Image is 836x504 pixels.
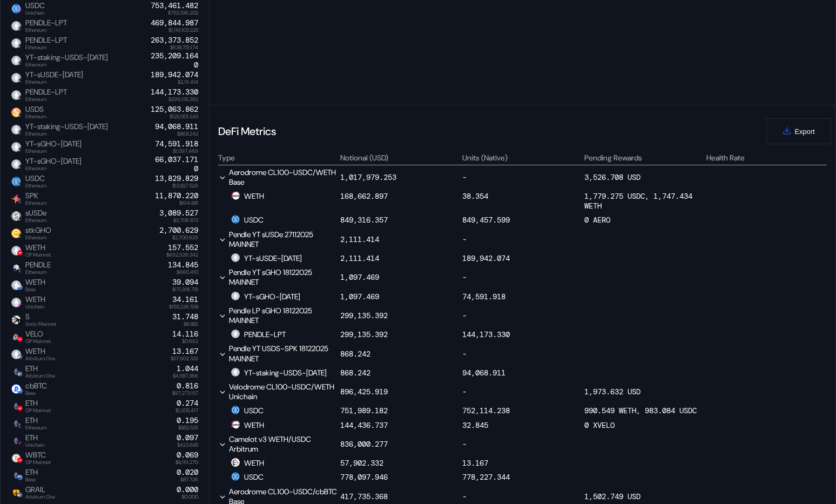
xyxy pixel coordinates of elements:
[172,278,198,287] div: 39.094
[11,332,21,342] img: velo.png
[25,442,44,448] span: Unichain
[340,153,388,163] div: Notional (USD)
[25,10,45,16] span: Unichain
[21,174,46,188] span: USDC
[17,371,23,377] img: arbitrum-Dowo5cUs.svg
[21,18,67,32] span: PENDLE-LPT
[17,475,23,480] img: base-BpWWO12p.svg
[11,159,21,169] img: empty-token.png
[231,406,240,414] img: usdc.png
[340,472,388,482] div: 778,097.946
[462,472,510,482] div: 778,227.344
[17,146,23,152] img: svg+xml,%3c
[584,167,705,187] div: 3,526.708 USD
[218,267,339,287] div: Pendle YT sGHO 18122025 MAINNET
[17,198,23,204] img: svg+xml,%3c
[177,416,198,425] div: 0.195
[340,368,370,378] div: 868.242
[11,21,21,31] img: empty-token.png
[171,356,198,361] span: $57,902.332
[340,253,379,263] div: 2,111.414
[172,391,198,396] span: $97,273.157
[231,472,264,482] div: USDC
[340,292,379,301] div: 1,097.469
[340,234,379,244] div: 2,111.414
[21,416,46,430] span: ETH
[462,215,510,225] div: 849,457.599
[340,172,396,182] div: 1,017,979.253
[180,477,198,482] span: $87.726
[25,28,67,33] span: Ethereum
[184,321,198,327] span: $8.882
[462,167,583,187] div: -
[231,458,240,467] img: WETH.PNG
[155,155,198,173] div: 0
[11,246,21,256] img: empty-token.png
[177,364,198,373] div: 1.044
[155,191,198,200] div: 11,870.220
[17,458,23,463] img: svg%3e
[25,494,55,500] span: Arbitrum One
[151,105,198,114] div: 125,063.862
[170,114,198,119] span: $125,001.245
[173,218,198,223] span: $3,706.873
[25,45,67,50] span: Ethereum
[151,88,198,97] div: 144,173.330
[21,105,46,119] span: USDS
[340,458,383,468] div: 57,902.332
[231,191,264,201] div: WETH
[462,292,505,301] div: 74,591.918
[151,51,198,70] div: 0
[173,373,198,379] span: $4,587.366
[17,250,23,256] img: svg%3e
[17,267,23,273] img: svg+xml,%3c
[21,295,45,309] span: WETH
[231,292,240,300] img: empty-token.png
[706,153,745,163] div: Health Rate
[155,155,198,164] div: 66,037.171
[17,216,23,221] img: svg+xml,%3c
[168,28,198,33] span: $1,119,103.225
[766,118,831,144] button: Export
[21,53,108,67] span: YT-staking-USDS-[DATE]
[177,433,198,442] div: 0.097
[25,62,108,68] span: Ethereum
[17,164,23,169] img: svg+xml,%3c
[25,339,51,344] span: OP Mainnet
[231,253,302,263] div: YT-sUSDE-[DATE]
[178,79,198,85] span: $2,111.414
[462,406,510,415] div: 752,114.238
[17,95,23,100] img: svg+xml,%3c
[21,122,108,136] span: YT-staking-USDS-[DATE]
[21,139,82,153] span: YT-sGHO-[DATE]
[17,60,23,65] img: svg+xml,%3c
[173,149,198,154] span: $1,097.469
[231,292,300,301] div: YT-sGHO-[DATE]
[172,347,198,356] div: 13.167
[462,368,505,378] div: 94,068.911
[17,354,23,359] img: arbitrum-Dowo5cUs.svg
[21,381,47,395] span: cbBTC
[21,433,44,447] span: ETH
[151,51,198,61] div: 235,209.164
[166,252,198,258] span: $692,926.342
[11,471,21,480] img: ethereum.png
[177,399,198,408] div: 0.274
[21,399,51,413] span: ETH
[181,494,198,500] span: $0.000
[155,174,198,183] div: 13,829.829
[151,36,198,45] div: 263,373.852
[231,406,264,415] div: USDC
[25,252,51,258] span: OP Mainnet
[25,79,83,85] span: Ethereum
[11,367,21,377] img: ethereum.png
[179,200,198,206] span: $614.881
[462,344,583,363] div: -
[178,425,198,431] span: $855.535
[159,226,198,235] div: 2,700.629
[340,492,388,501] div: 417,735.368
[795,127,815,136] span: Export
[17,406,23,411] img: svg%3e
[17,302,23,307] img: svg%3e
[231,472,240,481] img: usdc.png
